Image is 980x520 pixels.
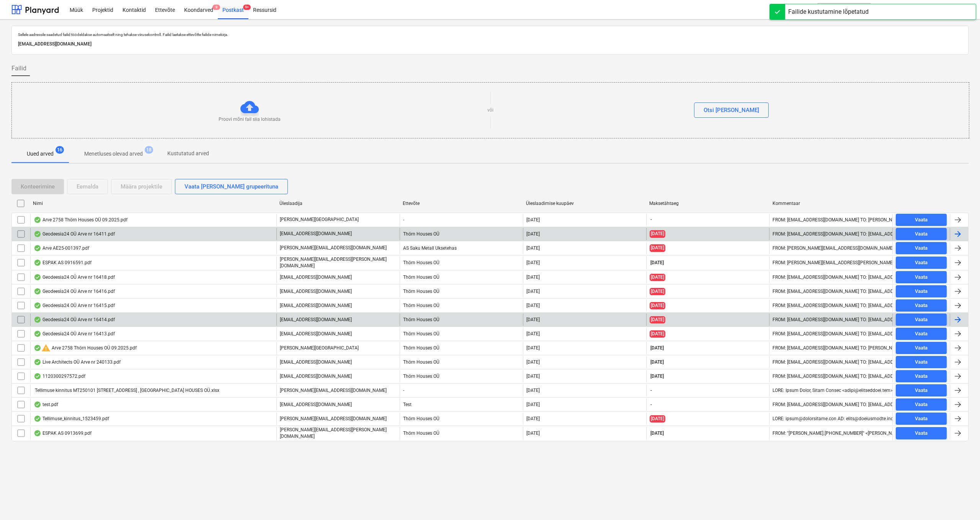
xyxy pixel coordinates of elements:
[34,343,137,353] div: Arve 2758 Thörn Houses OÜ 09.2025.pdf
[34,302,115,309] div: Geodeesia24 OÜ Arve nr 16415.pdf
[526,345,540,351] div: [DATE]
[650,316,665,323] span: [DATE]
[185,182,278,192] div: Vaata [PERSON_NAME] grupeerituna
[18,40,962,48] p: [EMAIL_ADDRESS][DOMAIN_NAME]
[280,288,352,295] p: [EMAIL_ADDRESS][DOMAIN_NAME]
[145,146,153,154] span: 18
[243,5,251,10] span: 9+
[650,345,665,351] span: [DATE]
[34,288,41,294] div: Andmed failist loetud
[34,245,41,251] div: Andmed failist loetud
[896,314,947,326] button: Vaata
[280,331,352,337] p: [EMAIL_ADDRESS][DOMAIN_NAME]
[280,231,352,237] p: [EMAIL_ADDRESS][DOMAIN_NAME]
[788,7,869,16] div: Failide kustutamine lõpetatud
[915,344,928,353] div: Vaata
[526,388,540,393] div: [DATE]
[650,387,653,394] span: -
[34,331,41,337] div: Andmed failist loetud
[34,260,91,266] div: ESPAK AS 0916591.pdf
[34,217,127,223] div: Arve 2758 Thörn Houses OÜ 09.2025.pdf
[280,427,397,440] p: [PERSON_NAME][EMAIL_ADDRESS][PERSON_NAME][DOMAIN_NAME]
[280,401,352,408] p: [EMAIL_ADDRESS][DOMAIN_NAME]
[280,216,359,223] p: [PERSON_NAME][GEOGRAPHIC_DATA]
[400,356,523,368] div: Thörn Houses OÜ
[650,274,665,281] span: [DATE]
[526,359,540,365] div: [DATE]
[526,416,540,421] div: [DATE]
[34,401,58,408] div: test.pdf
[280,256,397,269] p: [PERSON_NAME][EMAIL_ADDRESS][PERSON_NAME][DOMAIN_NAME]
[34,430,91,436] div: ESPAK AS 0913699.pdf
[915,287,928,296] div: Vaata
[526,374,540,379] div: [DATE]
[34,373,41,379] div: Andmed failist loetud
[896,356,947,368] button: Vaata
[400,299,523,312] div: Thörn Houses OÜ
[526,217,540,223] div: [DATE]
[915,273,928,282] div: Vaata
[896,271,947,283] button: Vaata
[400,384,523,396] div: -
[915,358,928,367] div: Vaata
[650,244,665,252] span: [DATE]
[84,150,143,158] p: Menetluses olevad arved
[11,64,26,73] span: Failid
[650,302,665,309] span: [DATE]
[896,214,947,226] button: Vaata
[650,330,665,338] span: [DATE]
[400,427,523,440] div: Thörn Houses OÜ
[526,303,540,308] div: [DATE]
[280,416,387,422] p: [PERSON_NAME][EMAIL_ADDRESS][DOMAIN_NAME]
[915,372,928,381] div: Vaata
[280,245,387,251] p: [PERSON_NAME][EMAIL_ADDRESS][DOMAIN_NAME]
[34,317,41,323] div: Andmed failist loetud
[279,201,397,206] div: Üleslaadija
[773,201,890,206] div: Kommentaar
[650,216,653,223] span: -
[280,345,359,351] p: [PERSON_NAME][GEOGRAPHIC_DATA]
[400,370,523,382] div: Thörn Houses OÜ
[34,217,41,223] div: Andmed failist loetud
[34,430,41,436] div: Andmed failist loetud
[41,343,51,353] span: warning
[915,301,928,310] div: Vaata
[526,289,540,294] div: [DATE]
[400,214,523,226] div: -
[27,150,54,158] p: Uued arved
[280,302,352,309] p: [EMAIL_ADDRESS][DOMAIN_NAME]
[694,102,769,118] button: Otsi [PERSON_NAME]
[650,401,653,408] span: -
[649,201,766,206] div: Maksetähtaeg
[34,274,41,280] div: Andmed failist loetud
[400,413,523,425] div: Thörn Houses OÜ
[915,400,928,409] div: Vaata
[219,116,281,123] p: Proovi mõni fail siia lohistada
[896,285,947,297] button: Vaata
[915,429,928,438] div: Vaata
[34,274,115,280] div: Geodeesia24 OÜ Arve nr 16418.pdf
[896,328,947,340] button: Vaata
[34,359,41,365] div: Andmed failist loetud
[704,105,759,115] div: Otsi [PERSON_NAME]
[896,242,947,254] button: Vaata
[34,245,89,251] div: Arve AE25-001397.pdf
[526,331,540,336] div: [DATE]
[212,5,220,10] span: 9
[403,201,520,206] div: Ettevõte
[280,274,352,281] p: [EMAIL_ADDRESS][DOMAIN_NAME]
[34,317,115,323] div: Geodeesia24 OÜ Arve nr 16414.pdf
[34,388,219,393] div: Tellimuse kinnitus MT250101 [STREET_ADDRESS] , [GEOGRAPHIC_DATA] HOUSES OÜ.xlsx
[34,373,85,379] div: 1120300297572.pdf
[650,373,665,380] span: [DATE]
[650,430,665,437] span: [DATE]
[33,201,273,206] div: Nimi
[896,427,947,439] button: Vaata
[34,260,41,266] div: Andmed failist loetud
[526,431,540,436] div: [DATE]
[34,416,109,422] div: Tellimuse_kinnitus_1523459.pdf
[34,401,41,408] div: Andmed failist loetud
[650,260,665,266] span: [DATE]
[650,288,665,295] span: [DATE]
[11,82,969,138] div: Proovi mõni fail siia lohistadavõiOtsi [PERSON_NAME]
